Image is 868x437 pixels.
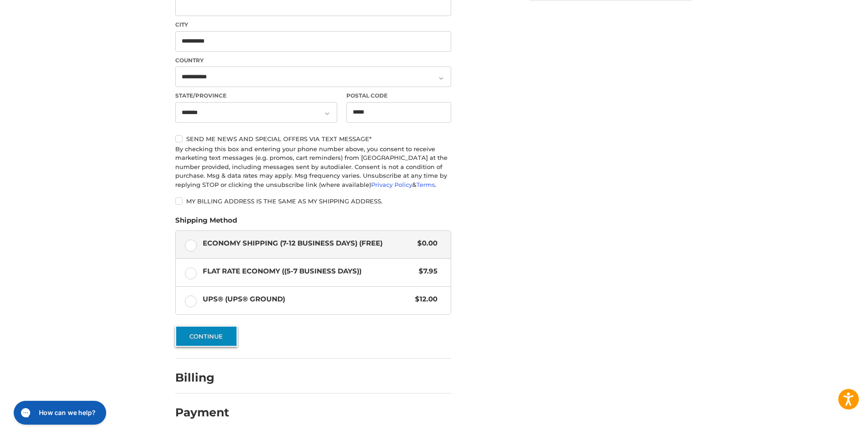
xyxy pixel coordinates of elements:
[175,56,451,65] label: Country
[175,405,229,420] h2: Payment
[203,238,413,249] span: Economy Shipping (7-12 Business Days) (Free)
[416,181,435,188] a: Terms
[175,197,451,205] label: My billing address is the same as my shipping address.
[413,238,437,249] span: $0.00
[175,326,237,347] button: Continue
[175,371,229,385] h2: Billing
[371,181,412,188] a: Privacy Policy
[175,135,451,142] label: Send me news and special offers via text message*
[414,266,437,277] span: $7.95
[175,92,337,100] label: State/Province
[175,215,237,230] legend: Shipping Method
[9,398,109,428] iframe: Gorgias live chat messenger
[346,92,452,100] label: Postal Code
[410,294,437,305] span: $12.00
[203,294,411,305] span: UPS® (UPS® Ground)
[175,21,451,29] label: City
[203,266,415,277] span: Flat Rate Economy ((5-7 Business Days))
[175,145,451,190] div: By checking this box and entering your phone number above, you consent to receive marketing text ...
